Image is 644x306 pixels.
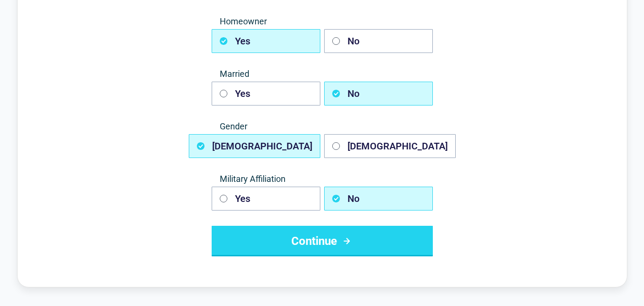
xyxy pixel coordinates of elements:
button: No [324,82,433,106]
button: Yes [212,82,320,106]
button: Yes [212,187,320,211]
span: Married [212,68,433,80]
span: Homeowner [212,16,433,27]
span: Gender [212,121,433,132]
button: No [324,29,433,53]
button: Yes [212,29,320,53]
button: [DEMOGRAPHIC_DATA] [324,134,456,158]
button: [DEMOGRAPHIC_DATA] [189,134,320,158]
button: Continue [212,226,433,256]
span: Military Affiliation [212,173,433,185]
button: No [324,187,433,211]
